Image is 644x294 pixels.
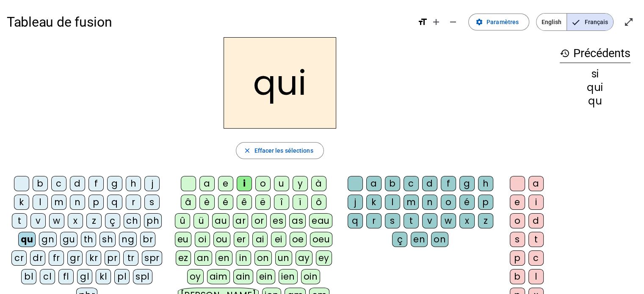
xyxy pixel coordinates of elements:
div: q [348,213,363,228]
div: m [404,195,419,210]
div: spl [133,269,152,284]
mat-icon: add [431,17,441,27]
button: Paramètres [468,14,529,30]
div: g [459,176,475,191]
mat-icon: remove [448,17,458,27]
div: on [254,250,272,266]
div: l [385,195,400,210]
div: é [459,195,475,210]
div: q [107,195,122,210]
div: in [236,250,251,266]
div: qu [560,96,630,106]
div: kl [96,269,111,284]
div: c [528,250,544,266]
div: n [70,195,85,210]
div: cr [11,250,27,266]
div: i [237,176,252,191]
div: j [144,176,160,191]
div: x [459,213,475,228]
div: e [218,176,233,191]
div: d [422,176,437,191]
mat-icon: close [243,147,251,154]
span: English [536,14,567,30]
div: ai [252,232,268,247]
div: ç [392,232,407,247]
div: o [510,213,525,228]
div: pl [114,269,130,284]
div: ng [119,232,137,247]
div: o [441,195,456,210]
div: ez [176,250,191,266]
div: z [478,213,493,228]
div: k [366,195,381,210]
div: â [181,195,196,210]
div: s [510,232,525,247]
div: cl [40,269,55,284]
div: j [348,195,363,210]
div: m [51,195,66,210]
div: s [144,195,160,210]
div: sh [100,232,116,247]
div: dr [30,250,45,266]
div: gu [60,232,77,247]
div: t [528,232,544,247]
div: ï [293,195,308,210]
div: b [33,176,48,191]
h1: Tableau de fusion [7,8,411,36]
div: w [441,213,456,228]
mat-icon: history [560,48,570,58]
div: i [528,195,544,210]
div: en [216,250,232,266]
button: Diminuer la taille de la police [445,14,462,30]
h3: Précédents [560,44,630,63]
div: ü [193,213,209,228]
span: Effacer les sélections [254,146,313,156]
div: o [255,176,271,191]
div: ey [316,250,332,266]
div: er [234,232,249,247]
div: h [126,176,141,191]
div: a [199,176,215,191]
div: a [366,176,381,191]
span: Français [567,14,613,30]
div: ch [124,213,141,228]
div: oeu [310,232,333,247]
div: u [274,176,289,191]
div: n [422,195,437,210]
div: d [528,213,544,228]
div: spr [142,250,162,266]
div: d [70,176,85,191]
div: gl [77,269,92,284]
div: l [528,269,544,284]
div: t [12,213,27,228]
div: r [126,195,141,210]
div: un [275,250,292,266]
div: à [311,176,326,191]
h2: qui [224,37,336,129]
div: ou [213,232,230,247]
div: bl [21,269,36,284]
mat-icon: settings [475,18,483,26]
div: oe [290,232,307,247]
div: t [404,213,419,228]
div: ien [279,269,298,284]
div: ain [233,269,253,284]
div: v [30,213,46,228]
div: gr [67,250,83,266]
div: k [14,195,29,210]
div: f [441,176,456,191]
button: Augmenter la taille de la police [428,14,445,30]
div: p [478,195,493,210]
div: v [422,213,437,228]
mat-icon: format_size [417,17,428,27]
div: br [140,232,155,247]
div: s [385,213,400,228]
div: oy [187,269,204,284]
div: é [218,195,233,210]
div: an [194,250,212,266]
div: ph [144,213,162,228]
div: û [175,213,190,228]
div: ein [257,269,276,284]
div: p [88,195,104,210]
div: b [510,269,525,284]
